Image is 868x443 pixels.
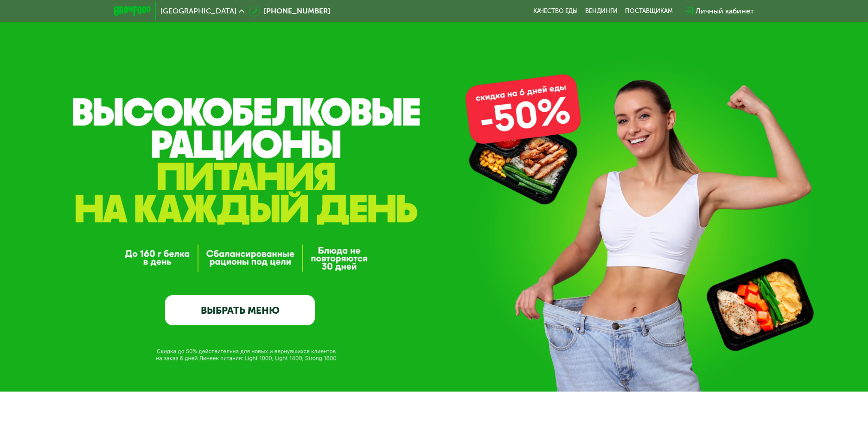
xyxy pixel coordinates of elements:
a: Качество еды [533,7,578,15]
div: поставщикам [625,7,673,15]
span: [GEOGRAPHIC_DATA] [160,7,236,15]
a: ВЫБРАТЬ МЕНЮ [165,295,315,325]
a: [PHONE_NUMBER] [249,6,330,17]
div: Личный кабинет [696,6,754,17]
a: Вендинги [585,7,618,15]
